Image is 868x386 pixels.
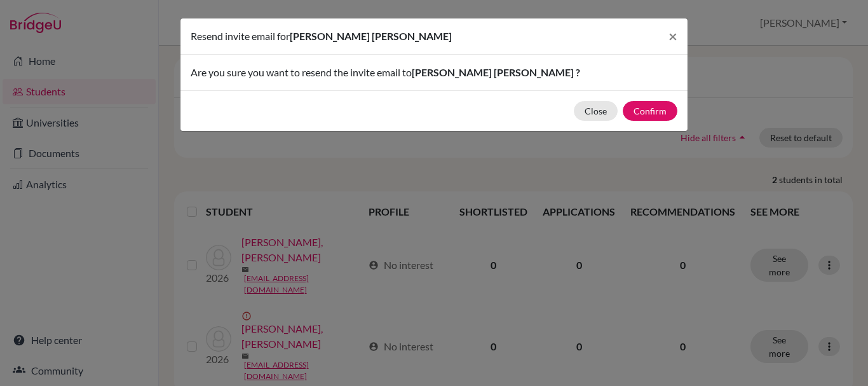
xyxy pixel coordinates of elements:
button: Confirm [623,101,677,121]
p: Are you sure you want to resend the invite email to [191,65,677,80]
span: × [668,27,677,45]
button: Close [574,101,618,121]
span: [PERSON_NAME] [PERSON_NAME] [290,30,452,42]
span: [PERSON_NAME] [PERSON_NAME] ? [412,66,580,78]
span: Resend invite email for [191,30,290,42]
button: Close [658,18,688,54]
